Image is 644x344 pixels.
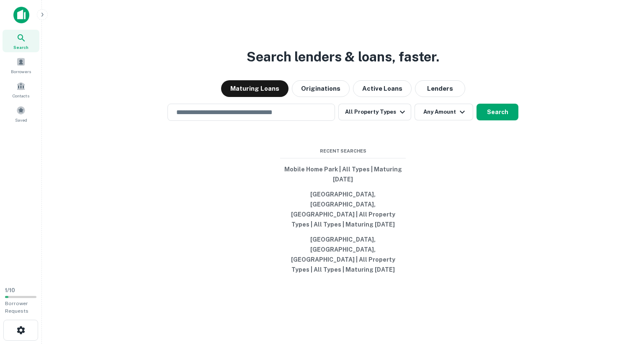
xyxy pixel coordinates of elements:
button: Search [477,104,518,120]
button: [GEOGRAPHIC_DATA], [GEOGRAPHIC_DATA], [GEOGRAPHIC_DATA] | All Property Types | All Types | Maturi... [280,187,406,232]
h3: Search lenders & loans, faster. [247,47,439,67]
button: Originations [292,80,350,97]
a: Contacts [3,78,39,101]
button: Mobile Home Park | All Types | Maturing [DATE] [280,162,406,187]
span: 1 / 10 [5,287,15,293]
span: Search [13,44,28,51]
a: Saved [3,102,39,125]
button: [GEOGRAPHIC_DATA], [GEOGRAPHIC_DATA], [GEOGRAPHIC_DATA] | All Property Types | All Types | Maturi... [280,232,406,277]
span: Saved [15,117,27,123]
button: All Property Types [338,104,411,120]
button: Lenders [415,80,465,97]
a: Borrowers [3,54,39,76]
span: Borrowers [11,68,31,75]
span: Contacts [13,92,29,99]
img: capitalize-icon.png [13,7,29,23]
span: Recent Searches [280,148,406,155]
a: Search [3,30,39,52]
button: Any Amount [415,104,473,120]
button: Active Loans [353,80,412,97]
span: Borrower Requests [5,301,28,314]
button: Maturing Loans [221,80,289,97]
